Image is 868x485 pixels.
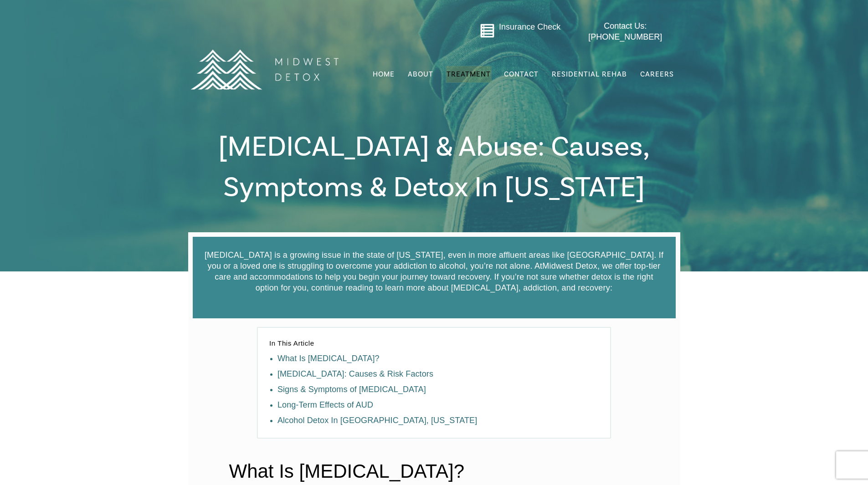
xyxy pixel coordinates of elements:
[552,70,627,79] span: Residential Rehab
[588,21,662,41] span: Contact Us: [PHONE_NUMBER]
[373,70,395,79] span: Home
[407,66,434,83] a: About
[504,71,539,78] span: Contact
[372,66,395,83] a: Home
[229,460,465,482] span: What Is [MEDICAL_DATA]?
[277,400,373,409] a: Long-Term Effects of AUD
[551,66,628,83] a: Residential Rehab
[639,66,675,83] a: Careers
[185,30,344,109] img: MD Logo Horitzontal white-01 (1) (1)
[640,70,674,79] span: Careers
[408,71,433,78] span: About
[277,416,477,425] a: Alcohol Detox In [GEOGRAPHIC_DATA], [US_STATE]
[542,261,597,271] a: Midwest Detox
[269,339,314,347] span: In This Article
[480,23,495,41] a: Go to midwestdetox.com/message-form-page/
[277,354,380,363] a: What Is [MEDICAL_DATA]?
[499,22,560,31] a: Insurance Check
[447,71,491,78] span: Treatment
[204,250,664,293] p: [MEDICAL_DATA] is a growing issue in the state of [US_STATE], even in more affluent areas like [G...
[446,66,492,83] a: Treatment
[277,385,426,394] a: Signs & Symptoms of [MEDICAL_DATA]
[503,66,539,83] a: Contact
[277,369,433,378] a: [MEDICAL_DATA]: Causes & Risk Factors
[570,21,680,42] a: Contact Us: [PHONE_NUMBER]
